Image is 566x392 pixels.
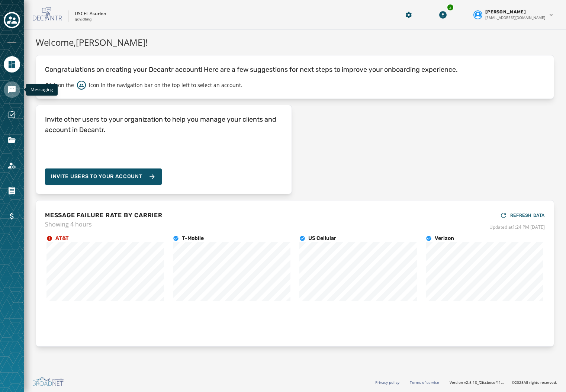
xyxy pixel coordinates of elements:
[4,56,20,73] a: Navigate to Home
[55,235,69,242] h4: AT&T
[45,64,545,75] p: Congratulations on creating your Decantr account! Here are a few suggestions for next steps to im...
[447,4,454,11] div: 2
[510,212,545,218] span: REFRESH DATA
[45,81,74,89] p: Click on the
[4,12,20,28] button: Toggle account select drawer
[470,6,557,23] button: User settings
[4,107,20,123] a: Navigate to Surveys
[4,81,20,98] a: Navigate to Messaging
[45,220,163,229] span: Showing 4 hours
[450,380,506,385] span: Version
[485,9,526,15] span: [PERSON_NAME]
[4,132,20,148] a: Navigate to Files
[512,380,557,385] span: © 2025 All rights reserved.
[402,8,415,22] button: Manage global settings
[410,380,439,385] a: Terms of service
[51,173,142,180] span: Invite Users to your account
[485,15,545,20] span: [EMAIL_ADDRESS][DOMAIN_NAME]
[464,380,506,385] span: v2.5.13_f2fccbecef41a56588405520c543f5f958952a99
[500,209,545,221] button: REFRESH DATA
[75,11,106,17] p: USCEL Asurion
[45,114,283,135] h4: Invite other users to your organization to help you manage your clients and account in Decantr.
[182,235,204,242] h4: T-Mobile
[75,17,91,22] p: qcyjdbng
[4,157,20,174] a: Navigate to Account
[45,168,162,185] button: Invite Users to your account
[36,36,554,49] h1: Welcome, [PERSON_NAME] !
[436,8,450,22] button: Download Menu
[489,224,545,230] span: Updated at 1:24 PM [DATE]
[4,208,20,224] a: Navigate to Billing
[4,183,20,199] a: Navigate to Orders
[308,235,336,242] h4: US Cellular
[45,211,163,220] h4: MESSAGE FAILURE RATE BY CARRIER
[435,235,454,242] h4: Verizon
[375,380,399,385] a: Privacy policy
[89,81,242,89] p: icon in the navigation bar on the top left to select an account.
[26,84,58,96] div: Messaging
